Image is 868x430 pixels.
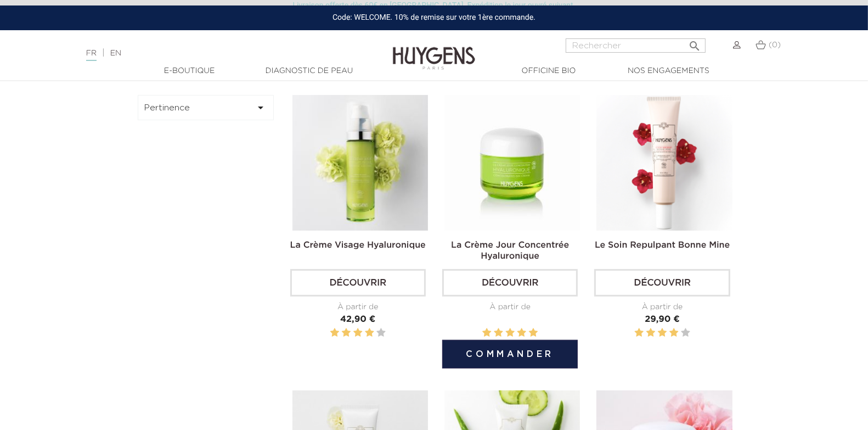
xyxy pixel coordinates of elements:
a: Découvrir [442,269,578,297]
label: 2 [494,326,503,340]
label: 4 [669,326,678,340]
a: Diagnostic de peau [254,65,364,77]
button:  [685,35,704,50]
button: Commander [442,340,578,368]
a: EN [110,49,121,57]
a: FR [86,49,97,61]
img: La Crème Visage Hyaluronique [292,95,428,231]
a: Le Soin Repulpant Bonne Mine [595,241,730,250]
div: À partir de [290,301,426,313]
a: Découvrir [290,269,426,297]
label: 5 [529,326,538,340]
input: Rechercher [566,38,706,53]
label: 4 [365,326,374,340]
span: 29,90 € [645,315,680,324]
label: 1 [330,326,339,340]
label: 2 [646,326,655,340]
a: E-Boutique [134,65,244,77]
a: Découvrir [594,269,730,297]
label: 3 [658,326,667,340]
a: La Crème Jour Concentrée Hyaluronique [451,241,569,261]
label: 5 [681,326,690,340]
i:  [688,36,701,49]
span: 42,90 € [340,315,375,324]
i:  [255,101,268,114]
label: 1 [635,326,644,340]
div: À partir de [442,301,578,313]
a: Officine Bio [494,65,604,77]
div: À partir de [594,301,730,313]
label: 2 [342,326,351,340]
label: 5 [376,326,385,340]
a: Nos engagements [613,65,723,77]
img: Huygens [393,29,475,71]
label: 3 [506,326,515,340]
button: Pertinence [138,95,274,120]
label: 4 [517,326,526,340]
div: | [81,47,353,60]
label: 1 [482,326,491,340]
a: La Crème Visage Hyaluronique [290,241,426,250]
label: 3 [353,326,362,340]
img: Le Soin Repulpant Bonne Mine [596,95,732,231]
span: (0) [769,41,781,49]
